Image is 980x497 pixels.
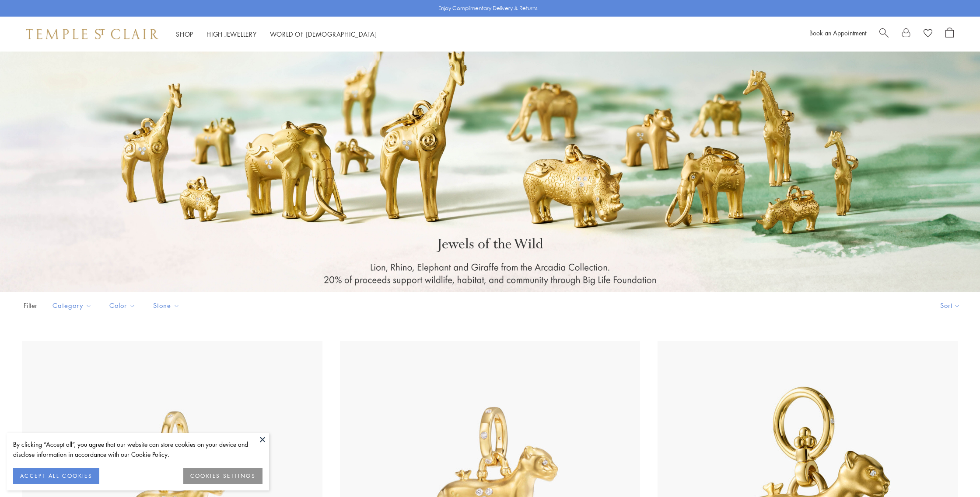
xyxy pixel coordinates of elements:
div: By clicking “Accept all”, you agree that our website can store cookies on your device and disclos... [13,439,262,459]
a: Open Shopping Bag [945,28,954,41]
iframe: Gorgias live chat messenger [936,456,971,488]
button: Color [103,296,142,315]
button: Stone [147,296,186,315]
span: Category [48,300,98,311]
a: Book an Appointment [809,28,866,37]
span: Color [105,300,142,311]
a: Search [879,28,889,41]
button: Show sort by [920,292,980,319]
a: World of [DEMOGRAPHIC_DATA]World of [DEMOGRAPHIC_DATA] [270,30,377,38]
span: Stone [149,300,186,311]
a: ShopShop [176,30,193,38]
button: ACCEPT ALL COOKIES [13,468,99,484]
a: High JewelleryHigh Jewellery [206,30,257,38]
button: Category [46,296,98,315]
button: COOKIES SETTINGS [183,468,262,484]
p: Enjoy Complimentary Delivery & Returns [438,4,538,13]
img: Temple St. Clair [26,29,158,39]
a: View Wishlist [924,28,932,41]
nav: Main navigation [176,29,377,40]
